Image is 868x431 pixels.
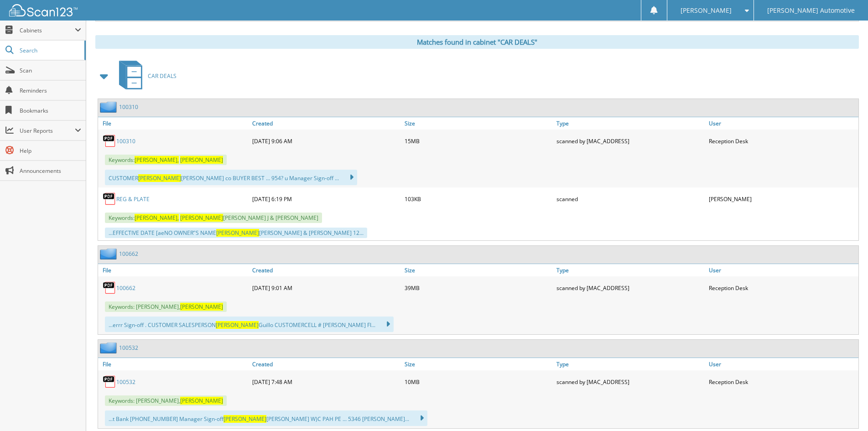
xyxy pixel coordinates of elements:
[707,358,858,370] a: User
[9,4,78,16] img: scan123-logo-white.svg
[119,250,138,258] a: 100662
[554,373,706,391] div: scanned by [MAC_ADDRESS]
[223,415,266,423] span: [PERSON_NAME]
[98,358,250,370] a: File
[767,8,855,13] span: [PERSON_NAME] Automotive
[707,279,858,297] div: Reception Desk
[100,342,119,353] img: folder2.png
[114,58,177,94] a: CAR DEALS
[707,373,858,391] div: Reception Desk
[554,132,706,150] div: scanned by [MAC_ADDRESS]
[554,279,706,297] div: scanned by [MAC_ADDRESS]
[105,213,322,223] span: Keywords: [PERSON_NAME] J & [PERSON_NAME]
[250,373,402,391] div: [DATE] 7:48 AM
[402,264,554,276] a: Size
[250,264,402,276] a: Created
[135,214,179,222] span: [PERSON_NAME],
[103,281,116,295] img: PDF.png
[100,248,119,260] img: folder2.png
[250,279,402,297] div: [DATE] 9:01 AM
[105,170,357,185] div: CUSTOMER [PERSON_NAME] co BUYER BEST ... 954? u Manager Sign-off ...
[103,375,116,389] img: PDF.png
[98,117,250,130] a: File
[180,156,223,164] span: [PERSON_NAME]
[119,103,138,111] a: 100310
[98,264,250,276] a: File
[95,35,859,49] div: Matches found in cabinet "CAR DEALS"
[250,190,402,208] div: [DATE] 6:19 PM
[103,192,116,206] img: PDF.png
[20,107,81,114] span: Bookmarks
[20,147,81,155] span: Help
[707,117,858,130] a: User
[707,132,858,150] div: Reception Desk
[116,195,150,203] a: REG & PLATE
[20,127,75,135] span: User Reports
[180,303,223,311] span: [PERSON_NAME]
[20,67,81,74] span: Scan
[402,190,554,208] div: 103KB
[148,72,177,80] span: CAR DEALS
[20,167,81,175] span: Announcements
[250,117,402,130] a: Created
[105,410,427,426] div: ...t Bank [PHONE_NUMBER] Manager Sign-off [PERSON_NAME] W)C PAH PE ... 5346 [PERSON_NAME]...
[402,279,554,297] div: 39MB
[105,228,367,238] div: ...EFFECTIVE DATE [aeNO OWNER’'S NAME [PERSON_NAME] & [PERSON_NAME] 12...
[554,117,706,130] a: Type
[216,229,259,237] span: [PERSON_NAME]
[116,284,135,292] a: 100662
[119,344,138,352] a: 100532
[216,321,259,329] span: [PERSON_NAME]
[554,190,706,208] div: scanned
[116,378,135,386] a: 100532
[402,117,554,130] a: Size
[135,156,179,164] span: [PERSON_NAME],
[554,358,706,370] a: Type
[105,317,394,332] div: ...errr Sign-off . CUSTOMER SALESPERSON Guillo CUSTOMERCELL # [PERSON_NAME] FI...
[402,373,554,391] div: 10MB
[554,264,706,276] a: Type
[707,190,858,208] div: [PERSON_NAME]
[105,301,227,312] span: Keywords: [PERSON_NAME],
[180,214,223,222] span: [PERSON_NAME]
[402,132,554,150] div: 15MB
[105,155,227,165] span: Keywords:
[20,26,75,34] span: Cabinets
[180,397,223,405] span: [PERSON_NAME]
[100,101,119,113] img: folder2.png
[20,47,80,54] span: Search
[250,132,402,150] div: [DATE] 9:06 AM
[116,137,135,145] a: 100310
[20,87,81,94] span: Reminders
[402,358,554,370] a: Size
[105,395,227,406] span: Keywords: [PERSON_NAME],
[138,174,181,182] span: [PERSON_NAME]
[707,264,858,276] a: User
[250,358,402,370] a: Created
[681,8,732,13] span: [PERSON_NAME]
[103,134,116,148] img: PDF.png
